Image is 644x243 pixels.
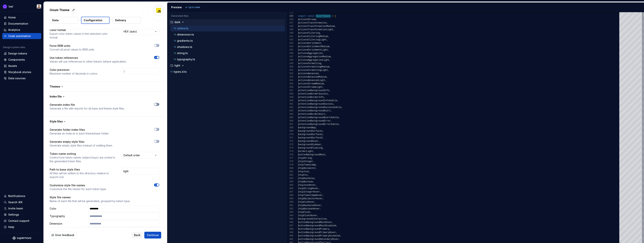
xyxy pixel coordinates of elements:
[287,143,293,146] div: 373
[298,93,328,95] span: attentionBorderSuccess
[287,92,293,96] div: 358
[174,70,187,73] p: types.d.ts
[115,18,126,22] p: Delivery
[287,204,293,207] div: 391
[50,128,109,132] p: Generate folder index files
[287,79,293,82] div: 354
[287,129,293,133] div: 369
[287,89,293,92] div: 357
[2,63,41,69] a: Assets
[321,204,322,207] span: ,
[8,22,28,26] div: Documentation
[298,133,323,136] span: backgroundSurface2
[2,75,41,81] a: Data sources
[287,96,293,99] div: 359
[298,214,317,217] span: chipFloatHover
[326,218,328,220] span: ,
[298,55,331,58] span: actionsAggregationMedium
[287,170,293,173] div: 381
[134,233,140,237] span: Back
[50,140,113,144] p: Generate empty style files
[314,201,316,203] span: ,
[328,93,329,95] span: ,
[287,38,293,42] div: 342
[50,17,78,24] button: Data
[55,233,74,237] span: Give feedback
[147,233,159,237] span: Continue
[298,201,314,203] span: chipCsvHover
[287,31,293,35] div: 340
[50,232,77,238] button: Give feedback
[298,79,325,82] span: actionsAdvancedLight
[287,28,293,31] div: 339
[287,190,293,194] div: 387
[287,173,293,177] div: 382
[8,34,31,38] div: Code automation
[287,136,293,140] div: 371
[287,85,293,89] div: 356
[8,194,25,198] div: Notifications
[326,22,328,24] span: ,
[333,103,335,105] span: ,
[287,52,293,55] div: 346
[298,72,318,75] span: actionsAdvanced
[170,32,285,37] button: dimension.ts
[287,112,293,116] div: 364
[330,120,332,122] span: ,
[322,197,324,200] span: ,
[318,187,320,190] span: ,
[298,86,323,88] span: actionsStreamLight
[287,18,293,21] div: 336
[298,96,324,99] span: attentionBorderInfo
[298,170,309,173] span: chipJson
[298,49,328,51] span: actionsEnrichmentLight
[308,174,309,176] span: ,
[298,38,326,41] span: actionsFilteringLight
[169,63,285,68] button: light
[298,204,321,207] span: chipKeyValueHover
[318,72,320,75] span: ,
[287,62,293,65] div: 349
[287,106,293,109] div: 362
[50,44,95,48] p: Force REM units
[298,167,316,170] span: chipDelimiter
[50,48,95,51] p: Convert all pixel values to REM units.
[321,42,322,45] span: ,
[287,21,293,25] div: 337
[316,184,317,186] span: ,
[298,35,328,38] span: actionsFilteringMedium
[8,28,20,32] div: Analytics
[298,208,320,210] span: chipBooleanHover
[322,194,324,197] span: ,
[287,102,293,106] div: 361
[50,214,87,218] p: Typography
[50,168,115,171] p: Path to base style files
[287,197,293,200] div: 389
[287,14,293,18] div: 335
[298,157,312,159] span: chipString
[287,160,293,163] div: 378
[340,235,341,237] span: ,
[287,25,293,28] div: 338
[8,213,19,217] div: Settings
[287,45,293,48] div: 344
[50,156,115,163] p: Control how token names (object keys) are sorted in the generated token files.
[174,64,180,67] p: light
[287,150,293,153] div: 375
[170,39,285,43] button: gradients.ts
[316,15,330,17] span: ColorTokens
[298,164,316,166] span: chipTimestamp
[298,103,333,105] span: attentionBackgroundSuccess
[298,218,326,220] span: backgroundInteractive
[298,143,321,146] span: backgroundSidebar
[287,177,293,180] div: 383
[339,123,340,126] span: ,
[329,59,330,61] span: ,
[287,116,293,119] div: 365
[336,231,337,234] span: ,
[50,56,127,60] p: Use token references
[287,119,293,123] div: 366
[84,18,102,22] p: Configuration
[170,26,285,30] button: colors.ts
[333,28,335,31] span: ,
